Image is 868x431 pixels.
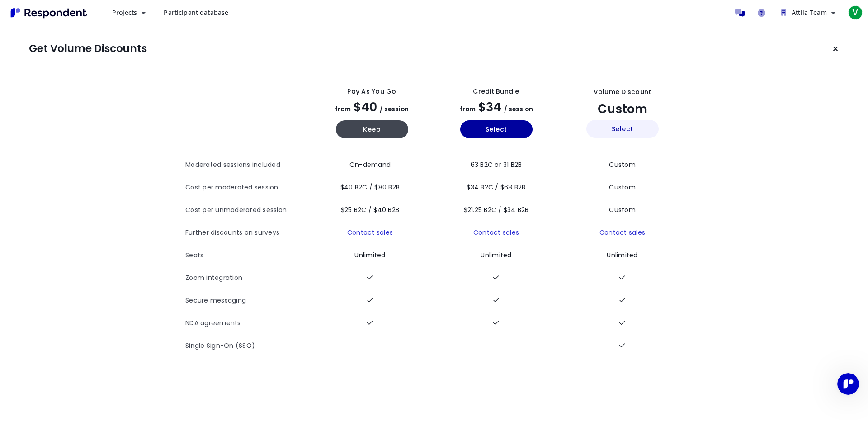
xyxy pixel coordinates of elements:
[504,105,533,114] span: / session
[609,205,636,214] span: Custom
[460,120,533,138] button: Select yearly basic plan
[347,228,393,237] a: Contact sales
[185,176,310,199] th: Cost per moderated session
[156,5,236,21] a: Participant database
[185,312,310,335] th: NDA agreements
[478,99,501,115] span: $34
[185,222,310,244] th: Further discounts on surveys
[185,289,310,312] th: Secure messaging
[105,5,153,21] button: Projects
[607,251,637,260] span: Unlimited
[792,8,827,17] span: Attila Team
[609,160,636,169] span: Custom
[752,4,770,22] a: Help and support
[846,5,864,21] button: V
[340,183,400,192] span: $40 B2C / $80 B2B
[473,228,519,237] a: Contact sales
[837,373,859,395] iframe: Intercom live chat
[185,244,310,267] th: Seats
[347,87,396,96] div: Pay as you go
[336,120,408,138] button: Keep current yearly payg plan
[349,160,391,169] span: On-demand
[29,43,147,55] h1: Get Volume Discounts
[467,183,525,192] span: $34 B2C / $68 B2B
[185,154,310,176] th: Moderated sessions included
[335,105,351,114] span: from
[460,105,476,114] span: from
[599,228,645,237] a: Contact sales
[164,8,228,17] span: Participant database
[848,5,863,20] span: V
[341,205,399,214] span: $25 B2C / $40 B2B
[731,4,749,22] a: Message participants
[7,5,90,20] img: Respondent
[471,160,522,169] span: 63 B2C or 31 B2B
[354,251,385,260] span: Unlimited
[464,205,529,214] span: $21.25 B2C / $34 B2B
[826,40,844,58] button: Keep current plan
[594,87,651,97] div: Volume Discount
[185,267,310,289] th: Zoom integration
[354,99,377,115] span: $40
[473,87,519,96] div: Credit Bundle
[112,8,137,17] span: Projects
[598,100,647,117] span: Custom
[586,120,659,138] button: Select yearly custom_static plan
[380,105,409,114] span: / session
[185,335,310,357] th: Single Sign-On (SSO)
[481,251,511,260] span: Unlimited
[185,199,310,222] th: Cost per unmoderated session
[609,183,636,192] span: Custom
[774,5,843,21] button: Attila Team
